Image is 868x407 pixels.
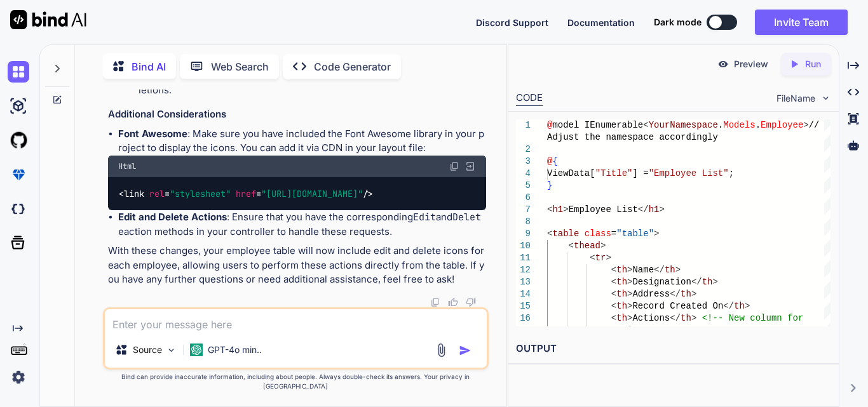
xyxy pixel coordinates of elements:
[236,188,256,199] span: href
[616,265,627,275] span: th
[627,301,632,311] span: >
[616,301,627,311] span: th
[8,198,29,220] img: darkCloudIdeIcon
[569,204,638,215] span: Employee List
[516,300,531,312] div: 15
[103,372,489,391] p: Bind can provide inaccurate information, including about people. Always double-check its answers....
[118,210,486,239] li: : Ensure that you have the corresponding and action methods in your controller to handle these re...
[516,192,531,204] div: 6
[413,211,436,224] code: Edit
[649,168,729,178] span: "Employee List"
[632,313,670,323] span: Actions
[190,344,203,356] img: GPT-4o mini
[574,241,600,251] span: thead
[547,168,595,178] span: ViewData[
[691,277,702,287] span: </
[108,244,486,287] p: With these changes, your employee table will now include edit and delete icons for each employee,...
[745,301,750,311] span: >
[611,277,616,287] span: <
[516,156,531,168] div: 3
[776,92,815,105] span: FileName
[516,91,543,106] div: CODE
[723,120,755,130] span: Models
[516,228,531,240] div: 9
[552,120,643,130] span: model IEnumerable
[820,93,831,103] img: chevron down
[166,345,177,356] img: Pick Models
[10,10,86,29] img: Bind AI
[756,120,761,130] span: .
[8,164,29,185] img: premium
[643,120,648,130] span: <
[755,10,848,35] button: Invite Team
[702,277,713,287] span: th
[600,241,606,251] span: >
[516,264,531,276] div: 12
[552,204,563,215] span: h1
[691,313,696,323] span: >
[314,59,391,74] p: Code Generator
[638,204,649,215] span: </
[611,229,616,239] span: =
[516,204,531,216] div: 7
[108,107,486,122] h3: Additional Considerations
[133,344,162,356] p: Source
[595,168,633,178] span: "Title"
[717,58,729,70] img: preview
[713,277,718,287] span: >
[611,265,616,275] span: <
[211,59,269,74] p: Web Search
[675,265,681,275] span: >
[670,289,681,299] span: </
[476,17,548,28] span: Discord Support
[567,16,635,29] button: Documentation
[616,229,654,239] span: "table"
[508,334,839,364] h2: OUTPUT
[516,312,531,324] div: 16
[734,58,768,70] p: Preview
[611,313,616,323] span: <
[567,17,635,28] span: Documentation
[649,204,660,215] span: h1
[208,344,262,356] p: GPT-4o min..
[516,216,531,228] div: 8
[449,161,459,171] img: copy
[761,120,803,130] span: Employee
[434,343,449,357] img: attachment
[681,289,691,299] span: th
[547,204,552,215] span: <
[681,313,691,323] span: th
[805,58,821,70] p: Run
[170,188,231,199] span: "stylesheet"
[606,253,611,263] span: >
[654,229,659,239] span: >
[611,289,616,299] span: <
[627,289,632,299] span: >
[118,211,481,238] code: Delete
[809,120,820,130] span: //
[118,161,136,171] span: Html
[611,301,616,311] span: <
[654,265,665,275] span: </
[547,180,552,190] span: }
[632,289,670,299] span: Address
[8,95,29,117] img: ai-studio
[124,188,144,199] span: link
[8,61,29,83] img: chat
[8,366,29,388] img: settings
[547,120,552,130] span: @
[659,204,664,215] span: >
[132,59,166,74] p: Bind AI
[261,188,363,199] span: "[URL][DOMAIN_NAME]"
[803,120,808,130] span: >
[569,241,574,251] span: <
[734,301,745,311] span: th
[466,297,476,307] img: dislike
[729,168,734,178] span: ;
[516,276,531,288] div: 13
[632,301,723,311] span: Record Created On
[585,229,611,239] span: class
[590,253,595,263] span: <
[430,297,440,307] img: copy
[516,180,531,192] div: 5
